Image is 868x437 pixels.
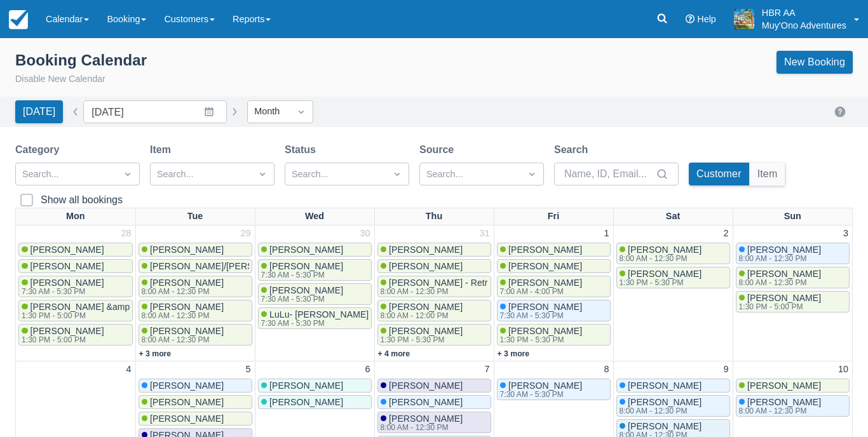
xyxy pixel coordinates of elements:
div: 7:30 AM - 5:30 PM [261,271,341,279]
a: 2 [721,227,731,241]
div: 8:00 AM - 12:30 PM [620,255,700,262]
span: [PERSON_NAME] [150,413,224,424]
input: Date [83,100,227,123]
a: [PERSON_NAME] [497,243,611,257]
a: [PERSON_NAME]8:00 AM - 12:30 PM [139,300,252,321]
a: [PERSON_NAME] [258,243,372,257]
span: [PERSON_NAME] [150,326,224,336]
div: 7:00 AM - 4:00 PM [500,288,580,295]
a: [PERSON_NAME]/[PERSON_NAME]; [PERSON_NAME]/[PERSON_NAME]; [PERSON_NAME]/[PERSON_NAME] [139,259,252,273]
span: [PERSON_NAME] [508,380,582,391]
a: 5 [243,363,253,377]
a: 9 [721,363,731,377]
span: [PERSON_NAME] [31,326,104,336]
a: [PERSON_NAME]1:30 PM - 5:30 PM [616,267,730,288]
span: [PERSON_NAME] [389,380,463,391]
a: LuLu- [PERSON_NAME]7:30 AM - 5:30 PM [258,307,372,329]
a: [PERSON_NAME] - Retreat Leader8:00 AM - 12:30 PM [377,276,491,297]
button: [DATE] [15,100,63,123]
span: [PERSON_NAME] [269,285,343,295]
a: Thu [423,208,445,225]
a: [PERSON_NAME] [258,395,372,409]
button: Item [750,163,785,185]
a: 7 [482,363,492,377]
a: [PERSON_NAME]7:30 AM - 5:30 PM [497,300,611,321]
a: 30 [357,227,372,241]
div: 7:30 AM - 5:30 PM [261,319,367,327]
span: [PERSON_NAME] [389,413,463,424]
a: + 3 more [498,349,530,358]
a: [PERSON_NAME]1:30 PM - 5:30 PM [377,324,491,346]
a: [PERSON_NAME]7:30 AM - 5:30 PM [18,276,133,297]
span: [PERSON_NAME] [269,397,343,407]
div: 7:30 AM - 5:30 PM [22,288,102,295]
a: [PERSON_NAME] &amp; [PERSON_NAME]1:30 PM - 5:00 PM [18,300,133,321]
a: 10 [836,363,851,377]
div: 1:30 PM - 5:30 PM [500,336,580,344]
a: [PERSON_NAME] [377,243,491,257]
label: Item [150,142,176,158]
button: Disable New Calendar [15,72,105,86]
a: [PERSON_NAME]8:00 AM - 12:30 PM [139,324,252,346]
a: Tue [185,208,206,225]
a: [PERSON_NAME]8:00 AM - 12:30 PM [616,395,730,417]
span: [PERSON_NAME] [508,302,582,312]
div: 7:30 AM - 5:30 PM [500,312,580,319]
label: Source [419,142,459,158]
a: [PERSON_NAME]7:30 AM - 5:30 PM [497,379,611,400]
span: [PERSON_NAME] [628,421,702,431]
div: 8:00 AM - 12:00 PM [381,312,461,319]
span: [PERSON_NAME] [389,326,463,336]
span: [PERSON_NAME] [150,380,224,391]
span: [PERSON_NAME] [389,245,463,255]
a: [PERSON_NAME] [377,379,491,393]
span: [PERSON_NAME] [747,293,821,303]
span: Dropdown icon [256,168,269,180]
div: 7:30 AM - 5:30 PM [261,295,341,303]
div: 8:00 AM - 12:30 PM [142,288,222,295]
div: 8:00 AM - 12:30 PM [381,424,461,431]
div: 1:30 PM - 5:30 PM [620,279,700,286]
span: [PERSON_NAME] - Retreat Leader [389,278,531,288]
span: [PERSON_NAME] [508,245,582,255]
a: Fri [545,208,562,225]
span: [PERSON_NAME] [389,261,463,271]
a: + 4 more [378,349,410,358]
a: [PERSON_NAME] [377,259,491,273]
div: Show all bookings [41,194,123,206]
span: Dropdown icon [295,105,308,118]
span: Dropdown icon [121,168,134,180]
a: [PERSON_NAME]8:00 AM - 12:30 PM [736,243,850,264]
a: [PERSON_NAME] [139,395,252,409]
a: 28 [118,227,133,241]
img: checkfront-main-nav-mini-logo.png [9,10,28,29]
span: [PERSON_NAME] [747,269,821,279]
div: Booking Calendar [15,51,147,70]
div: 1:30 PM - 5:00 PM [22,312,206,319]
span: [PERSON_NAME] [628,397,702,407]
span: [PERSON_NAME] [389,397,463,407]
span: [PERSON_NAME] [628,269,702,279]
a: + 3 more [139,349,172,358]
span: [PERSON_NAME] [31,245,104,255]
a: [PERSON_NAME] [18,243,133,257]
img: A20 [734,9,754,29]
a: [PERSON_NAME]1:30 PM - 5:00 PM [736,291,850,313]
div: 8:00 AM - 12:30 PM [381,288,529,295]
a: [PERSON_NAME]7:30 AM - 5:30 PM [258,259,372,281]
span: Dropdown icon [391,168,403,180]
a: [PERSON_NAME]1:30 PM - 5:30 PM [497,324,611,346]
span: [PERSON_NAME] [269,380,343,391]
a: [PERSON_NAME] [258,379,372,393]
a: [PERSON_NAME] [616,379,730,393]
a: 8 [601,363,611,377]
a: [PERSON_NAME] [377,395,491,409]
span: [PERSON_NAME] [31,261,104,271]
a: 3 [841,227,851,241]
div: 1:30 PM - 5:30 PM [381,336,461,344]
div: 1:30 PM - 5:00 PM [22,336,102,344]
a: [PERSON_NAME]8:00 AM - 12:30 PM [139,276,252,297]
a: 4 [123,363,133,377]
a: [PERSON_NAME]7:00 AM - 4:00 PM [497,276,611,297]
span: [PERSON_NAME]/[PERSON_NAME]; [PERSON_NAME]/[PERSON_NAME]; [PERSON_NAME]/[PERSON_NAME] [150,261,610,271]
